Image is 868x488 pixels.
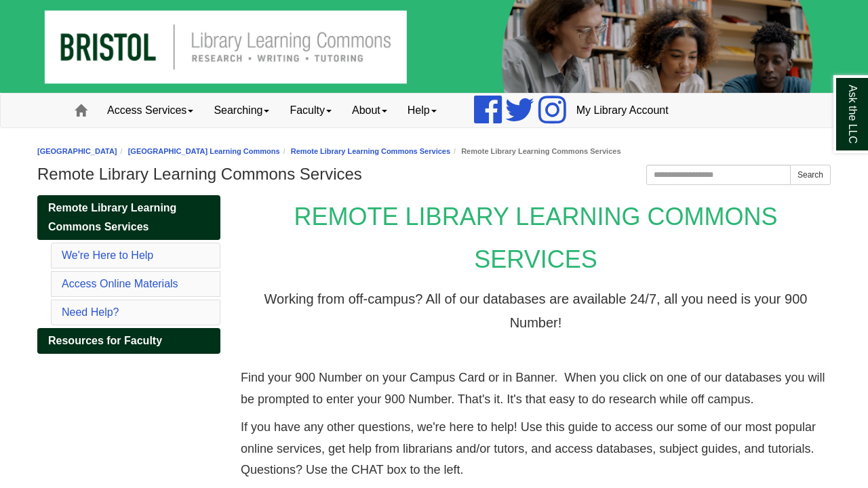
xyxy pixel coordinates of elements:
[203,94,279,127] a: Searching
[37,328,220,354] a: Resources for Faculty
[62,278,178,289] a: Access Online Materials
[264,291,808,330] span: Working from off-campus? All of our databases are available 24/7, all you need is your 900 Number!
[342,94,397,127] a: About
[37,147,117,155] a: [GEOGRAPHIC_DATA]
[128,147,280,155] a: [GEOGRAPHIC_DATA] Learning Commons
[37,195,220,240] a: Remote Library Learning Commons Services
[566,94,679,127] a: My Library Account
[450,145,620,158] li: Remote Library Learning Commons Services
[37,145,831,158] nav: breadcrumb
[37,165,831,184] h1: Remote Library Learning Commons Services
[62,306,119,318] a: Need Help?
[279,94,342,127] a: Faculty
[37,195,220,354] div: Guide Pages
[291,147,450,155] a: Remote Library Learning Commons Services
[97,94,203,127] a: Access Services
[62,249,153,261] a: We're Here to Help
[397,94,447,127] a: Help
[241,420,816,476] span: If you have any other questions, we're here to help! Use this guide to access our some of our mos...
[294,203,778,273] span: REMOTE LIBRARY LEARNING COMMONS SERVICES
[241,371,825,406] span: Find your 900 Number on your Campus Card or in Banner. When you click on one of our databases you...
[790,165,831,185] button: Search
[48,202,176,232] span: Remote Library Learning Commons Services
[48,335,162,346] span: Resources for Faculty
